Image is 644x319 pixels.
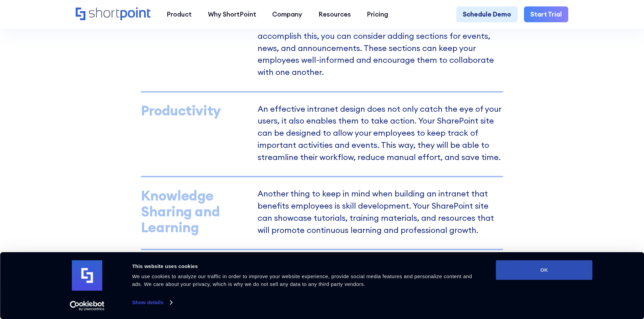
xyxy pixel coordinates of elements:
a: Usercentrics Cookiebot - opens in a new window [57,301,117,311]
span: We use cookies to analyze our traffic in order to improve your website experience, provide social... [132,273,472,287]
div: Why ShortPoint [208,9,256,19]
a: Why ShortPoint [200,6,264,23]
div: Product [167,9,192,19]
button: OK [496,260,593,280]
a: Home [76,7,150,21]
iframe: Chat Widget [522,241,644,319]
img: logo [72,260,102,291]
div: Company [272,9,302,19]
a: Resources [310,6,359,23]
a: Pricing [359,6,397,23]
a: Company [264,6,310,23]
div: Resources [318,9,351,19]
a: Show details [132,297,172,308]
a: Product [159,6,200,23]
p: Another thing to keep in mind when building an intranet that benefits employees is skill developm... [258,190,503,236]
p: An effective intranet design does not only catch the eye of your users, it also enables them to t... [258,105,503,163]
div: This website uses cookies [132,262,481,270]
div: Pricing [367,9,388,19]
a: Schedule Demo [456,6,518,23]
div: Knowledge Sharing and Learning [141,188,249,236]
div: Productivity [141,103,249,119]
a: Start Trial [524,6,568,23]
